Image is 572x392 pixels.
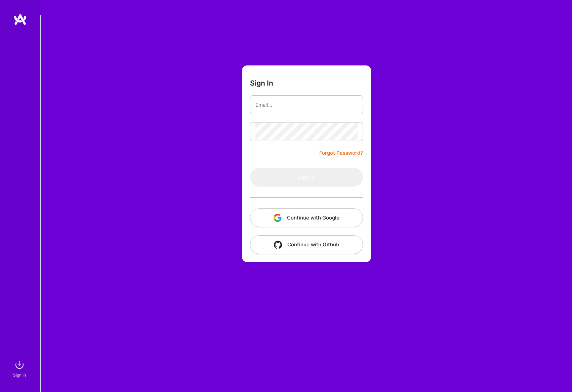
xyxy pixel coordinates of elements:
[255,96,358,113] input: Email...
[250,168,363,187] button: Sign In
[274,214,282,222] img: icon
[319,149,363,157] a: Forgot Password?
[13,372,26,379] div: Sign In
[14,358,26,379] a: sign inSign In
[13,358,26,372] img: sign in
[274,241,282,249] img: icon
[250,235,363,254] button: Continue with Github
[250,208,363,227] button: Continue with Google
[250,79,273,87] h3: Sign In
[13,13,27,26] img: logo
